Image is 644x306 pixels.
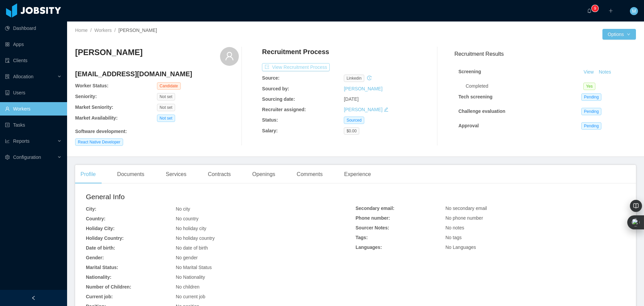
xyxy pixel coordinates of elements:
div: Comments [291,165,328,184]
h4: [EMAIL_ADDRESS][DOMAIN_NAME] [75,69,239,79]
span: Yes [583,83,595,90]
span: No notes [445,225,464,230]
div: Completed [466,83,583,90]
i: icon: setting [5,155,10,160]
b: Salary: [262,128,278,133]
span: No Nationality [176,274,205,280]
span: No Marital Status [176,265,212,270]
a: View [581,69,596,75]
span: No children [176,284,200,290]
b: Recruiter assigned: [262,107,306,112]
span: Not set [157,104,175,111]
b: Current job: [86,294,113,299]
b: Nationality: [86,274,111,280]
b: Seniority: [75,94,97,99]
b: Status: [262,117,278,123]
h4: Recruitment Process [262,47,329,56]
a: icon: robotUsers [5,86,62,99]
span: / [90,28,92,33]
i: icon: plus [608,8,613,13]
button: Optionsicon: down [602,29,636,40]
b: Marital Status: [86,265,118,270]
b: Market Seniority: [75,104,113,110]
div: Experience [339,165,376,184]
a: [PERSON_NAME] [344,107,382,112]
b: Source: [262,75,279,81]
a: icon: userWorkers [5,102,62,116]
span: No secondary email [445,206,487,211]
span: No city [176,206,190,212]
span: Sourced [344,117,364,124]
span: Pending [581,93,601,101]
b: City: [86,206,96,212]
span: linkedin [344,75,364,82]
i: icon: user [225,51,234,61]
div: Profile [75,165,101,184]
span: Pending [581,108,601,115]
button: icon: exportView Recruitment Process [262,63,330,71]
b: Holiday Country: [86,235,124,241]
b: Tags: [356,235,368,240]
div: Documents [112,165,150,184]
span: Not set [157,93,175,100]
span: [DATE] [344,96,359,102]
b: Phone number: [356,215,390,221]
a: Workers [94,28,112,33]
sup: 9 [592,5,598,12]
span: No phone number [445,215,483,221]
p: 9 [594,5,596,12]
span: [PERSON_NAME] [118,28,157,33]
span: / [114,28,116,33]
b: Holiday City: [86,226,115,231]
i: icon: history [367,76,372,80]
strong: Screening [459,69,481,74]
a: Home [75,28,88,33]
b: Secondary email: [356,206,394,211]
span: No holiday city [176,226,206,231]
span: Reports [13,138,30,144]
a: icon: exportView Recruitment Process [262,64,330,70]
i: icon: bell [587,8,592,13]
b: Gender: [86,255,104,260]
b: Sourcing date: [262,96,295,102]
i: icon: edit [384,107,388,112]
b: Sourcer Notes: [356,225,389,230]
h3: [PERSON_NAME] [75,47,143,58]
strong: Approval [459,123,479,128]
b: Market Availability: [75,115,118,121]
div: Services [160,165,192,184]
i: icon: solution [5,74,10,79]
b: Sourced by: [262,86,289,91]
a: [PERSON_NAME] [344,86,382,91]
div: Contracts [203,165,236,184]
b: Software development : [75,129,127,134]
h2: General Info [86,191,356,202]
button: Notes [596,68,614,76]
h3: Recruitment Results [454,50,636,58]
span: Configuration [13,155,41,160]
span: No gender [176,255,198,260]
i: icon: line-chart [5,139,10,143]
span: Candidate [157,82,181,90]
strong: Tech screening [459,94,493,99]
b: Languages: [356,245,382,250]
a: icon: appstoreApps [5,38,62,51]
span: React Native Developer [75,138,123,146]
span: Pending [581,122,601,130]
a: icon: auditClients [5,54,62,67]
div: No tags [445,234,625,241]
span: Not set [157,115,175,122]
span: No holiday country [176,235,215,241]
b: Number of Children: [86,284,131,290]
b: Country: [86,216,105,221]
span: No country [176,216,199,221]
div: Openings [247,165,281,184]
b: Worker Status: [75,83,108,88]
span: No Languages [445,245,476,250]
a: icon: pie-chartDashboard [5,21,62,35]
span: No date of birth [176,245,208,251]
span: M [632,7,636,15]
span: Allocation [13,74,34,79]
span: $0.00 [344,127,359,135]
span: No current job [176,294,205,299]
